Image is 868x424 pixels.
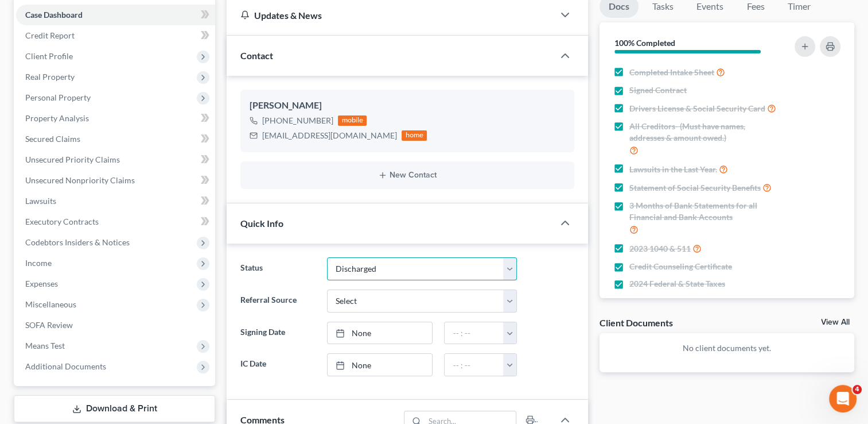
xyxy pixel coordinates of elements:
span: Secured Claims [25,134,80,144]
label: Signing Date [235,322,321,345]
div: Updates & News [240,9,540,21]
span: 3 Months of Bank Statements for all Financial and Bank Accounts [629,200,781,223]
span: Income [25,258,52,268]
span: 4 [853,385,862,394]
span: Drivers License & Social Security Card [629,103,765,114]
span: Case Dashboard [25,10,83,20]
a: Secured Claims [16,129,215,149]
span: Signed Contract [629,84,687,96]
a: Download & Print [14,395,215,422]
a: Unsecured Priority Claims [16,149,215,170]
a: View All [821,318,850,326]
div: [PHONE_NUMBER] [262,115,333,126]
button: New Contact [250,171,565,180]
span: Unsecured Priority Claims [25,155,120,164]
span: 2024 Federal & State Taxes [629,278,725,290]
span: Unsecured Nonpriority Claims [25,175,135,185]
a: Lawsuits [16,191,215,211]
span: Completed Intake Sheet [629,67,714,78]
strong: 100% Completed [614,38,675,48]
a: Executory Contracts [16,211,215,232]
span: Personal Property [25,92,91,102]
div: home [402,130,427,141]
span: Expenses [25,279,58,288]
span: Contact [240,50,273,61]
span: Quick Info [240,218,283,229]
span: 2023 1040 & 511 [629,243,691,255]
iframe: Intercom live chat [829,385,857,413]
span: Miscellaneous [25,299,76,309]
span: Lawsuits in the Last Year. [629,164,717,175]
a: Credit Report [16,25,215,46]
div: mobile [338,115,367,126]
span: Lawsuits [25,196,56,206]
label: Status [235,257,321,280]
span: Additional Documents [25,361,106,371]
p: No client documents yet. [609,342,845,354]
input: -- : -- [445,354,504,376]
a: SOFA Review [16,315,215,336]
a: None [328,322,433,344]
span: All Creditors- (Must have names, addresses & amount owed.) [629,121,781,144]
div: [PERSON_NAME] [250,99,565,113]
a: None [328,354,433,376]
span: Client Profile [25,51,73,61]
div: [EMAIL_ADDRESS][DOMAIN_NAME] [262,130,397,141]
span: Executory Contracts [25,217,99,226]
a: Unsecured Nonpriority Claims [16,170,215,191]
span: Property Analysis [25,113,89,123]
div: Client Documents [600,317,673,329]
a: Property Analysis [16,108,215,129]
a: Case Dashboard [16,5,215,25]
input: -- : -- [445,322,504,344]
label: IC Date [235,353,321,376]
span: Real Property [25,72,75,82]
span: Codebtors Insiders & Notices [25,237,130,247]
span: Statement of Social Security Benefits [629,182,761,194]
span: SOFA Review [25,320,73,330]
span: Means Test [25,341,65,350]
span: Credit Report [25,30,75,40]
label: Referral Source [235,290,321,313]
span: Credit Counseling Certificate [629,261,732,272]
